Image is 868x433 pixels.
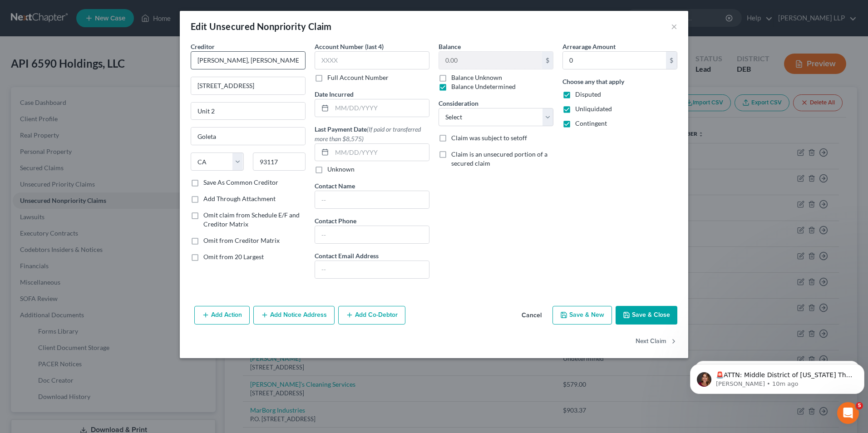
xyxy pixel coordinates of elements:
[332,144,429,161] input: MM/DD/YYYY
[338,306,405,325] button: Add Co-Debtor
[315,51,429,69] input: XXXX
[439,52,542,69] input: 0.00
[315,42,384,51] label: Account Number (last 4)
[327,165,355,174] label: Unknown
[451,73,502,82] label: Balance Unknown
[315,125,421,143] span: (If paid or transferred more than $8,575)
[315,191,429,208] input: --
[837,402,859,424] iframe: Intercom live chat
[686,345,868,408] iframe: Intercom notifications message
[315,216,356,226] label: Contact Phone
[451,150,547,167] span: Claim is an unsecured portion of a secured claim
[253,306,335,325] button: Add Notice Address
[856,402,863,409] span: 5
[562,77,624,86] label: Choose any that apply
[514,307,549,325] button: Cancel
[666,52,677,69] div: $
[203,236,280,244] span: Omit from Creditor Matrix
[552,306,612,325] button: Save & New
[315,261,429,278] input: --
[253,153,306,171] input: Enter zip...
[203,194,276,203] label: Add Through Attachment
[671,21,677,32] button: ×
[315,89,354,99] label: Date Incurred
[315,181,355,191] label: Contact Name
[191,51,306,69] input: Search creditor by name...
[327,73,389,82] label: Full Account Number
[439,98,478,108] label: Consideration
[191,20,332,33] div: Edit Unsecured Nonpriority Claim
[636,332,677,351] button: Next Claim
[575,90,601,98] span: Disputed
[203,253,264,261] span: Omit from 20 Largest
[315,251,379,261] label: Contact Email Address
[451,82,516,91] label: Balance Undetermined
[575,105,612,113] span: Unliquidated
[562,42,616,51] label: Arrearage Amount
[563,52,666,69] input: 0.00
[332,99,429,117] input: MM/DD/YYYY
[191,43,215,50] span: Creditor
[575,119,607,127] span: Contingent
[315,124,429,143] label: Last Payment Date
[542,52,553,69] div: $
[191,128,305,145] input: Enter city...
[191,77,305,94] input: Enter address...
[616,306,677,325] button: Save & Close
[451,134,527,142] span: Claim was subject to setoff
[194,306,250,325] button: Add Action
[203,178,278,187] label: Save As Common Creditor
[315,226,429,243] input: --
[439,42,461,51] label: Balance
[203,211,300,228] span: Omit claim from Schedule E/F and Creditor Matrix
[191,103,305,120] input: Apt, Suite, etc...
